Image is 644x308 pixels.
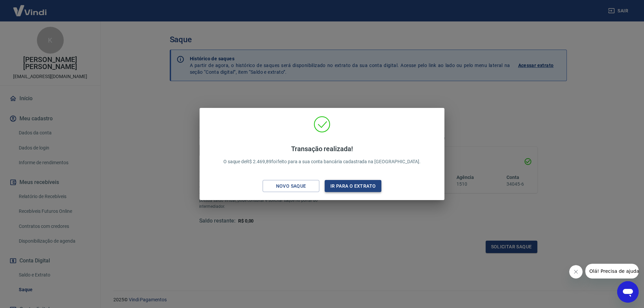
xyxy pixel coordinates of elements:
[223,145,421,165] p: O saque de R$ 2.469,89 foi feito para a sua conta bancária cadastrada na [GEOGRAPHIC_DATA].
[617,281,639,303] iframe: Botão para abrir a janela de mensagens
[223,145,421,153] h4: Transação realizada!
[325,180,381,192] button: Ir para o extrato
[268,182,314,190] div: Novo saque
[263,180,319,192] button: Novo saque
[569,265,583,279] iframe: Fechar mensagem
[4,5,56,10] span: Olá! Precisa de ajuda?
[585,264,639,279] iframe: Mensagem da empresa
